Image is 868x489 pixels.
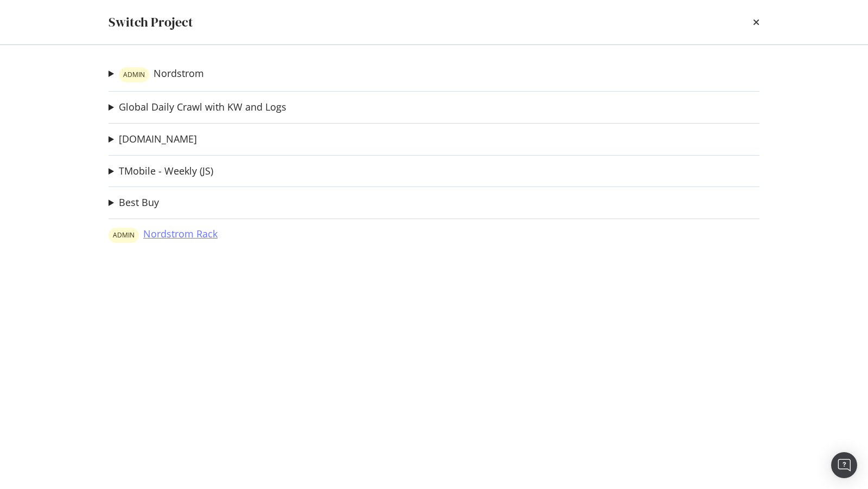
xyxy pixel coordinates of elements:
a: warning labelNordstrom [119,67,204,82]
a: warning labelNordstrom Rack [108,228,218,243]
summary: warning labelNordstrom [108,67,204,82]
a: Global Daily Crawl with KW and Logs [119,101,286,113]
div: Switch Project [108,13,193,31]
summary: Global Daily Crawl with KW and Logs [108,100,286,114]
summary: TMobile - Weekly (JS) [108,164,213,178]
a: Best Buy [119,197,159,208]
div: warning label [108,228,139,243]
span: ADMIN [113,232,135,239]
a: TMobile - Weekly (JS) [119,165,213,177]
div: warning label [119,67,149,82]
span: ADMIN [123,72,145,78]
a: [DOMAIN_NAME] [119,133,197,145]
div: times [753,13,759,31]
summary: Best Buy [108,196,159,210]
div: Open Intercom Messenger [831,452,857,478]
summary: [DOMAIN_NAME] [108,132,197,146]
